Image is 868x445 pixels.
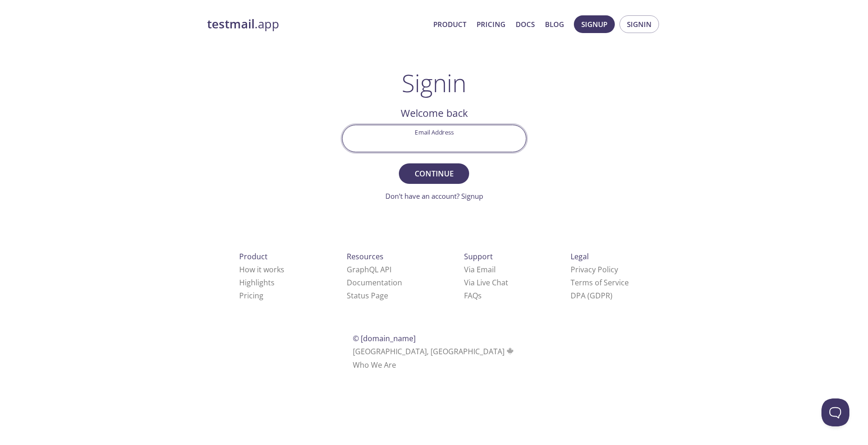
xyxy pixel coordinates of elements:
[545,18,564,30] a: Blog
[464,251,493,262] span: Support
[619,15,659,33] button: Signin
[353,333,416,344] span: © [DOMAIN_NAME]
[347,264,391,275] a: GraphQL API
[581,18,607,30] span: Signup
[207,16,426,32] a: testmail.app
[571,290,612,301] a: DPA (GDPR)
[464,264,496,275] a: Via Email
[516,18,535,30] a: Docs
[571,251,589,262] span: Legal
[571,264,618,275] a: Privacy Policy
[399,163,469,184] button: Continue
[409,167,458,180] span: Continue
[353,346,515,357] span: [GEOGRAPHIC_DATA], [GEOGRAPHIC_DATA]
[627,18,652,30] span: Signin
[574,15,615,33] button: Signup
[239,251,268,262] span: Product
[347,290,388,301] a: Status Page
[239,290,263,301] a: Pricing
[347,251,384,262] span: Resources
[821,398,849,426] iframe: Help Scout Beacon - Open
[207,16,255,32] strong: testmail
[342,105,526,121] h2: Welcome back
[347,277,402,288] a: Documentation
[464,290,482,301] a: FAQ
[464,277,508,288] a: Via Live Chat
[402,69,466,97] h1: Signin
[478,290,482,301] span: s
[433,18,466,30] a: Product
[571,277,629,288] a: Terms of Service
[477,18,505,30] a: Pricing
[239,264,284,275] a: How it works
[353,360,396,370] a: Who We Are
[385,191,483,201] a: Don't have an account? Signup
[239,277,275,288] a: Highlights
